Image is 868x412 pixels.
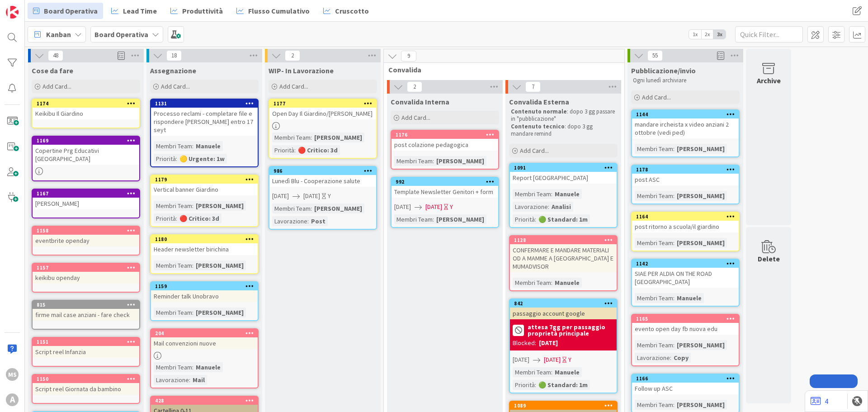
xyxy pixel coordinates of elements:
div: keikibu openday [33,272,139,284]
div: [PERSON_NAME] [193,201,246,211]
div: 1166 [636,375,739,382]
div: Lavorazione [635,353,670,363]
div: 204 [151,329,258,337]
span: 48 [48,50,63,61]
div: 1150 [37,376,139,382]
span: : [307,216,309,226]
span: Add Card... [279,82,308,90]
div: 1169Copertine Prg Educativi [GEOGRAPHIC_DATA] [33,137,139,165]
div: 815 [37,302,139,308]
div: 1178post ASC [632,166,739,185]
span: Assegnazione [150,66,196,75]
span: : [535,380,536,390]
div: Manuele [552,189,582,199]
div: Lunedì Blu - Cooperazione salute [269,175,376,187]
div: 1150 [33,375,139,383]
div: 1151 [37,339,139,345]
div: Analisi [549,202,573,212]
div: Y [450,202,453,212]
div: 1091 [510,164,617,172]
span: : [294,145,296,155]
div: 992 [396,179,498,185]
span: : [551,189,552,199]
span: : [673,400,675,410]
div: Membri Team [154,362,192,372]
div: Processo reclami - completare file e rispondere [PERSON_NAME] entro 17 seyt [151,108,258,136]
a: Cruscotto [318,3,374,19]
b: Board Operativa [94,30,148,39]
div: Priorità [272,145,294,155]
span: Board Operativa [44,5,98,16]
div: 1178 [632,166,739,174]
div: Membri Team [154,308,192,317]
div: 1169 [37,137,139,144]
div: [DATE] [539,338,558,348]
div: 🔴 Critico: 3d [177,213,222,223]
div: 1166Follow up ASC [632,374,739,394]
div: [PERSON_NAME] [675,191,727,201]
div: 🔴 Critico: 3d [296,145,340,155]
span: Convalida Esterna [509,97,569,106]
span: : [176,154,177,164]
a: Produttività [165,3,228,19]
b: attesa 7gg per passaggio proprietà principale [528,324,614,336]
div: 1176 [392,131,498,139]
div: 1164 [636,213,739,220]
div: 1157 [33,264,139,272]
div: post ASC [632,174,739,185]
div: Membri Team [394,156,433,166]
div: Manuele [193,362,223,372]
div: Membri Team [635,238,673,248]
div: Membri Team [513,367,551,377]
span: Cose da fare [32,66,73,75]
a: 4 [811,396,828,407]
div: 1159 [151,282,258,290]
span: Lead Time [123,5,157,16]
div: Post [309,216,328,226]
span: Add Card... [42,82,71,90]
span: : [673,340,675,350]
div: [PERSON_NAME] [312,133,364,142]
span: Produttività [182,5,223,16]
div: Vertical banner Giardino [151,184,258,195]
div: [PERSON_NAME] [193,260,246,270]
div: 1177 [274,100,376,107]
div: Keikibu Il Giardino [33,108,139,119]
div: 1166 [632,374,739,383]
div: 🟢 Standard: 1m [536,380,590,390]
span: : [189,375,190,385]
div: Manuele [193,141,223,151]
a: Board Operativa [28,3,103,19]
div: Lavorazione [513,202,548,212]
span: 2 [407,81,422,92]
span: 2x [701,30,713,39]
div: Archive [757,75,781,86]
div: 1179Vertical banner Giardino [151,175,258,195]
div: Open Day Il Giardino/[PERSON_NAME] [269,108,376,119]
div: Priorità [513,380,535,390]
div: firme mail case anziani - fare check [33,309,139,321]
div: 1158 [33,227,139,235]
div: 1176post colazione pedagogica [392,131,498,151]
span: : [433,156,434,166]
div: 1128CONFERMARE E MANDARE MATERIALI OD A MAMME A [GEOGRAPHIC_DATA] E MUMADVISOR [510,236,617,272]
div: 1177 [269,99,376,108]
div: 842 [510,299,617,308]
span: 18 [166,50,182,61]
div: 992 [392,178,498,186]
span: : [551,278,552,288]
span: : [673,144,675,154]
div: Y [568,355,571,365]
div: 1151Script reel Infanzia [33,338,139,358]
div: 🟡 Urgente: 1w [177,154,227,164]
div: 1174Keikibu Il Giardino [33,99,139,119]
span: Add Card... [520,147,549,155]
span: : [433,214,434,224]
div: Manuele [552,278,582,288]
div: Copertine Prg Educativi [GEOGRAPHIC_DATA] [33,145,139,165]
div: Membri Team [635,340,673,350]
div: Report [GEOGRAPHIC_DATA] [510,172,617,184]
div: 1165evento open day fb nuova edu [632,315,739,335]
span: Pubblicazione/invio [631,66,696,75]
div: Membri Team [635,191,673,201]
